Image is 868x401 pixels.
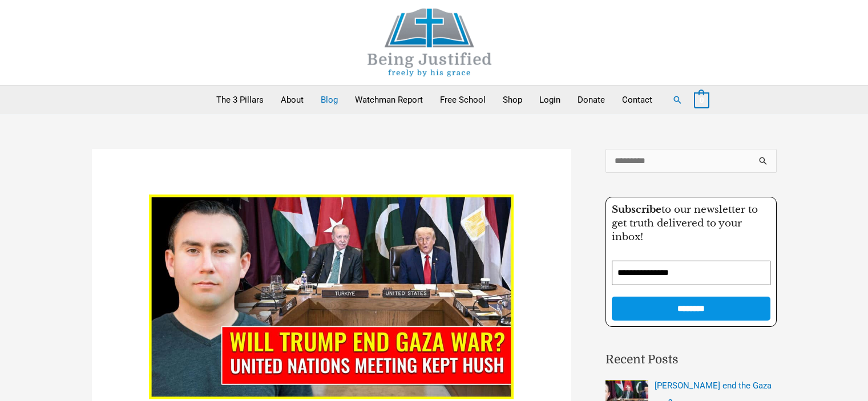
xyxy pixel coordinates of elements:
a: Read: Will Trump end the Gaza war? [149,291,514,302]
span: to our newsletter to get truth delivered to your inbox! [612,204,758,243]
a: Blog [312,86,346,114]
a: Watchman Report [346,86,431,114]
a: Donate [569,86,613,114]
strong: Subscribe [612,204,661,216]
span: 0 [700,96,704,104]
a: Contact [613,86,661,114]
img: Being Justified [344,9,515,76]
a: Login [531,86,569,114]
a: View Shopping Cart, empty [694,95,709,105]
a: Free School [431,86,494,114]
a: Shop [494,86,531,114]
nav: Primary Site Navigation [208,86,661,114]
a: Search button [672,95,683,105]
h2: Recent Posts [605,351,777,369]
a: The 3 Pillars [208,86,272,114]
a: About [272,86,312,114]
input: Email Address * [612,261,770,285]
